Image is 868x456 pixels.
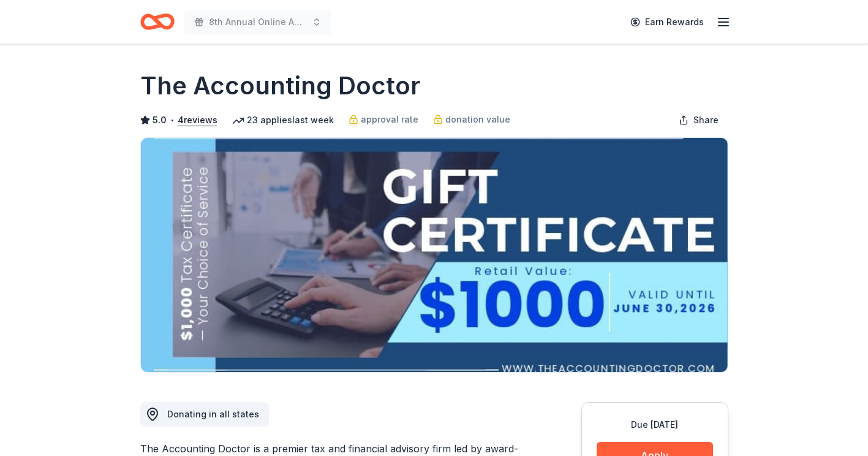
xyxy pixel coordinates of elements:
span: Donating in all states [167,409,259,419]
img: Image for The Accounting Doctor [141,138,728,372]
span: 5.0 [153,113,167,127]
span: • [170,115,174,125]
a: Home [140,7,175,36]
a: Earn Rewards [623,11,711,33]
span: Share [693,113,719,127]
a: donation value [433,112,510,127]
div: 23 applies last week [232,113,334,127]
div: Due [DATE] [597,417,713,432]
span: approval rate [361,112,418,127]
button: 8th Annual Online Auction [184,10,331,34]
button: 4reviews [178,113,217,127]
span: 8th Annual Online Auction [209,15,307,29]
button: Share [669,108,728,132]
a: approval rate [349,112,418,127]
h1: The Accounting Doctor [140,69,420,103]
span: donation value [445,112,510,127]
